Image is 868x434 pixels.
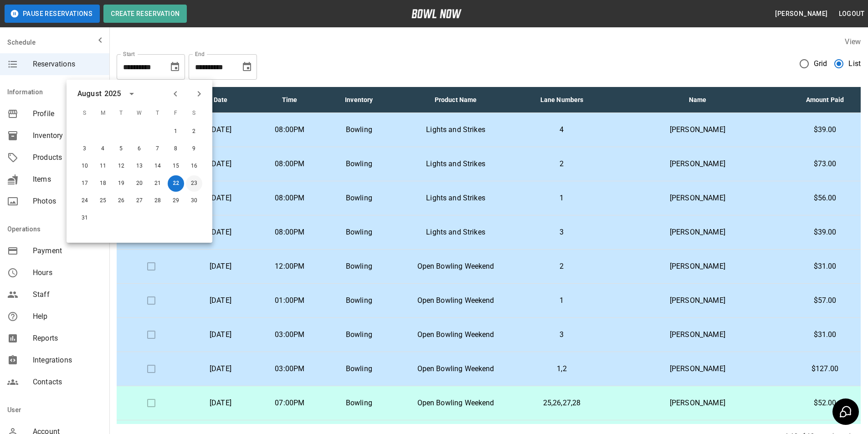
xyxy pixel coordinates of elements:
[168,123,184,140] button: Aug 1, 2025
[401,363,511,374] p: Open Bowling Weekend
[193,261,248,272] p: [DATE]
[124,86,139,102] button: calendar view is open, switch to year view
[332,295,386,306] p: Bowling
[131,193,148,209] button: Aug 27, 2025
[77,175,93,192] button: Aug 17, 2025
[796,124,853,135] p: $39.00
[77,104,93,123] span: S
[33,311,102,322] span: Help
[401,124,511,135] p: Lights and Strikes
[401,295,511,306] p: Open Bowling Weekend
[149,193,166,209] button: Aug 28, 2025
[262,295,317,306] p: 01:00PM
[131,141,148,157] button: Aug 6, 2025
[814,58,827,69] span: Grid
[796,227,853,238] p: $39.00
[613,124,782,135] p: [PERSON_NAME]
[613,261,782,272] p: [PERSON_NAME]
[401,398,511,408] p: Open Bowling Weekend
[77,193,93,209] button: Aug 24, 2025
[113,141,129,157] button: Aug 5, 2025
[796,295,853,306] p: $57.00
[33,108,102,119] span: Profile
[401,227,511,238] p: Lights and Strikes
[33,289,102,300] span: Staff
[525,295,598,306] p: 1
[848,58,861,69] span: List
[262,227,317,238] p: 08:00PM
[193,329,248,340] p: [DATE]
[332,329,386,340] p: Bowling
[168,158,184,174] button: Aug 15, 2025
[193,193,248,204] p: [DATE]
[95,193,111,209] button: Aug 25, 2025
[238,58,256,76] button: Choose date, selected date is Aug 24, 2025
[324,87,394,113] th: Inventory
[113,158,129,174] button: Aug 12, 2025
[186,104,202,123] span: S
[789,87,861,113] th: Amount Paid
[613,227,782,238] p: [PERSON_NAME]
[262,329,317,340] p: 03:00PM
[168,86,183,102] button: Previous month
[193,295,248,306] p: [DATE]
[33,174,102,185] span: Items
[796,261,853,272] p: $31.00
[33,377,102,388] span: Contacts
[525,193,598,204] p: 1
[796,158,853,169] p: $73.00
[796,398,853,408] p: $52.00
[332,363,386,374] p: Bowling
[262,261,317,272] p: 12:00PM
[166,58,184,76] button: Choose date, selected date is Aug 22, 2025
[77,88,102,99] div: August
[186,158,202,174] button: Aug 16, 2025
[525,363,598,374] p: 1,2
[394,87,518,113] th: Product Name
[33,333,102,344] span: Reports
[95,175,111,192] button: Aug 18, 2025
[113,104,129,123] span: T
[613,398,782,408] p: [PERSON_NAME]
[262,363,317,374] p: 03:00PM
[332,227,386,238] p: Bowling
[131,104,148,123] span: W
[401,158,511,169] p: Lights and Strikes
[525,124,598,135] p: 4
[113,193,129,209] button: Aug 26, 2025
[168,141,184,157] button: Aug 8, 2025
[525,227,598,238] p: 3
[193,124,248,135] p: [DATE]
[262,124,317,135] p: 08:00PM
[186,141,202,157] button: Aug 9, 2025
[796,329,853,340] p: $31.00
[77,141,93,157] button: Aug 3, 2025
[95,141,111,157] button: Aug 4, 2025
[131,175,148,192] button: Aug 20, 2025
[255,87,324,113] th: Time
[186,193,202,209] button: Aug 30, 2025
[191,86,207,102] button: Next month
[332,261,386,272] p: Bowling
[186,87,255,113] th: Date
[835,5,868,22] button: Logout
[33,59,102,70] span: Reservations
[95,104,111,123] span: M
[613,329,782,340] p: [PERSON_NAME]
[104,88,121,99] div: 2025
[168,193,184,209] button: Aug 29, 2025
[193,398,248,408] p: [DATE]
[796,363,853,374] p: $127.00
[186,123,202,140] button: Aug 2, 2025
[33,355,102,366] span: Integrations
[613,158,782,169] p: [PERSON_NAME]
[411,9,462,18] img: logo
[33,196,102,207] span: Photos
[103,5,187,23] button: Create Reservation
[193,227,248,238] p: [DATE]
[332,193,386,204] p: Bowling
[525,329,598,340] p: 3
[77,158,93,174] button: Aug 10, 2025
[771,5,831,22] button: [PERSON_NAME]
[77,210,93,226] button: Aug 31, 2025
